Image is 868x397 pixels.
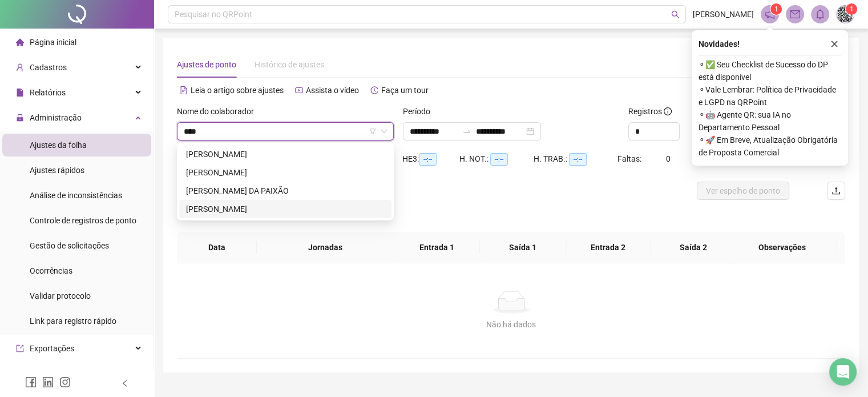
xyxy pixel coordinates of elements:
div: [PERSON_NAME] DA PAIXÃO [186,185,385,197]
span: down [381,128,387,135]
span: youtube [295,86,303,94]
div: H. NOT.: [459,153,534,166]
span: ⚬ ✅ Seu Checklist de Sucesso do DP está disponível [699,58,841,83]
span: Integrações [30,369,72,378]
span: Registros [628,105,672,118]
span: Controle de registros de ponto [30,216,136,225]
span: Faça um tour [381,86,429,95]
span: ⚬ 🤖 Agente QR: sua IA no Departamento Pessoal [699,109,841,134]
div: [PERSON_NAME] [186,166,385,179]
span: Link para registro rápido [30,316,116,326]
span: Página inicial [30,38,76,47]
span: Ocorrências [30,266,72,275]
span: linkedin [42,376,54,388]
span: 1 [850,5,854,13]
span: Análise de inconsistências [30,191,122,200]
div: [PERSON_NAME] [186,148,385,161]
span: home [16,38,24,46]
div: JOAO VITOR PRATES CERQUEIRA [179,200,391,218]
th: Data [177,232,257,263]
label: Nome do colaborador [177,105,261,118]
span: Gestão de solicitações [30,241,109,250]
span: Assista o vídeo [306,86,359,95]
span: Ajustes de ponto [177,60,236,69]
div: JOAO PAULO CARDOSO DA PAIXÃO [179,182,391,200]
div: Open Intercom Messenger [829,358,857,386]
div: Não há dados [191,318,831,331]
span: Cadastros [30,63,67,72]
span: lock [16,114,24,122]
span: Validar protocolo [30,291,91,300]
label: Período [403,105,438,118]
span: [PERSON_NAME] [693,8,754,21]
div: JOAO HENRIQUE DE SOUZA SANTOS [179,163,391,182]
th: Saída 2 [651,232,736,263]
span: Ajustes rápidos [30,166,84,175]
span: Exportações [30,344,74,353]
th: Jornadas [257,232,394,263]
span: Administração [30,113,82,122]
span: Faltas: [617,154,643,163]
span: history [370,86,378,94]
span: ⚬ 🚀 Em Breve, Atualização Obrigatória de Proposta Comercial [699,134,841,159]
sup: 1 [770,3,782,15]
span: Observações [737,241,828,254]
span: notification [765,9,775,19]
span: file-text [180,86,188,94]
div: H. TRAB.: [534,153,617,166]
span: instagram [59,376,71,388]
span: Leia o artigo sobre ajustes [191,86,284,95]
div: HE 3: [402,153,459,166]
span: 1 [774,5,778,13]
span: left [121,379,129,387]
span: --:-- [569,153,587,166]
th: Entrada 1 [394,232,480,263]
span: swap-right [462,127,471,136]
span: search [671,10,680,19]
span: ⚬ Vale Lembrar: Política de Privacidade e LGPD na QRPoint [699,83,841,109]
span: mail [790,9,800,19]
th: Saída 1 [480,232,566,263]
span: facebook [25,376,37,388]
span: to [462,127,471,136]
span: --:-- [419,153,437,166]
sup: Atualize o seu contato no menu Meus Dados [846,3,857,15]
span: upload [831,186,841,195]
th: Observações [728,232,837,263]
span: 0 [666,154,671,163]
div: [PERSON_NAME] [186,203,385,215]
span: close [830,40,838,48]
div: JOAO ALEXANDRE NASCIMENTO PINTO [179,145,391,163]
span: Relatórios [30,88,66,97]
span: export [16,344,24,352]
span: Novidades ! [699,38,740,50]
button: Ver espelho de ponto [697,182,789,200]
span: Ajustes da folha [30,141,87,150]
span: Histórico de ajustes [255,60,324,69]
span: file [16,89,24,97]
span: filter [369,128,376,135]
img: 67162 [837,6,854,23]
span: bell [815,9,825,19]
th: Entrada 2 [566,232,651,263]
span: info-circle [664,107,672,115]
span: --:-- [490,153,508,166]
span: user-add [16,63,24,71]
